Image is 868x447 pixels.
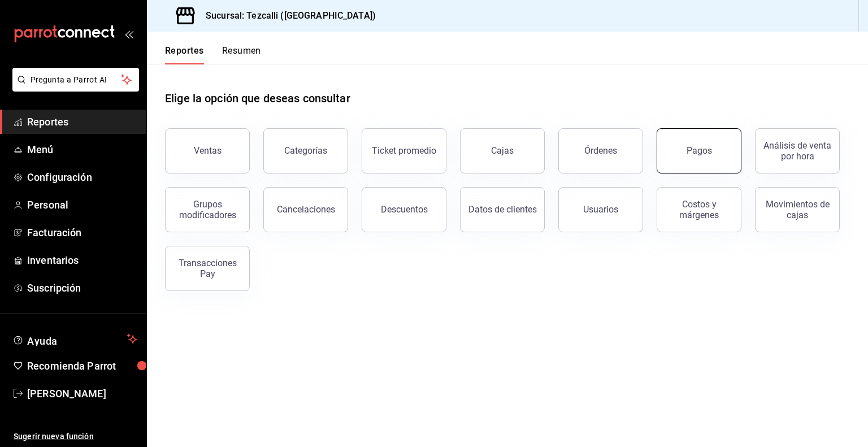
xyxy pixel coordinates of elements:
button: Datos de clientes [460,187,545,232]
button: Análisis de venta por hora [755,128,840,173]
div: Pagos [687,145,712,156]
span: Facturación [27,225,137,240]
div: Costos y márgenes [664,199,734,220]
button: Cancelaciones [263,187,348,232]
a: Pregunta a Parrot AI [8,82,139,94]
button: Categorías [263,128,348,173]
button: Cajas [460,128,545,173]
div: Ticket promedio [372,145,436,156]
button: Ticket promedio [362,128,446,173]
button: Movimientos de cajas [755,187,840,232]
h1: Elige la opción que deseas consultar [165,90,350,107]
span: Recomienda Parrot [27,358,137,374]
span: Pregunta a Parrot AI [31,74,121,86]
span: Inventarios [27,253,137,268]
span: Sugerir nueva función [14,431,137,442]
span: Suscripción [27,280,137,296]
div: navigation tabs [165,45,261,64]
div: Categorías [284,145,327,156]
button: Grupos modificadores [165,187,250,232]
div: Datos de clientes [468,204,537,215]
button: Pagos [657,128,741,173]
button: Órdenes [558,128,643,173]
div: Ventas [194,145,222,156]
button: Reportes [165,45,204,64]
button: Pregunta a Parrot AI [12,68,139,92]
button: Usuarios [558,187,643,232]
button: Resumen [222,45,261,64]
h3: Sucursal: Tezcalli ([GEOGRAPHIC_DATA]) [197,9,376,23]
div: Análisis de venta por hora [762,140,832,162]
div: Usuarios [583,204,618,215]
span: Ayuda [27,332,123,346]
button: open_drawer_menu [124,29,133,38]
span: Menú [27,142,137,157]
div: Cancelaciones [277,204,335,215]
button: Transacciones Pay [165,246,250,291]
div: Transacciones Pay [172,258,242,279]
div: Órdenes [584,145,617,156]
span: Reportes [27,114,137,129]
span: [PERSON_NAME] [27,386,137,401]
div: Cajas [491,145,514,156]
span: Personal [27,197,137,212]
div: Movimientos de cajas [762,199,832,220]
button: Ventas [165,128,250,173]
span: Configuración [27,170,137,185]
button: Costos y márgenes [657,187,741,232]
button: Descuentos [362,187,446,232]
div: Grupos modificadores [172,199,242,220]
div: Descuentos [381,204,428,215]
